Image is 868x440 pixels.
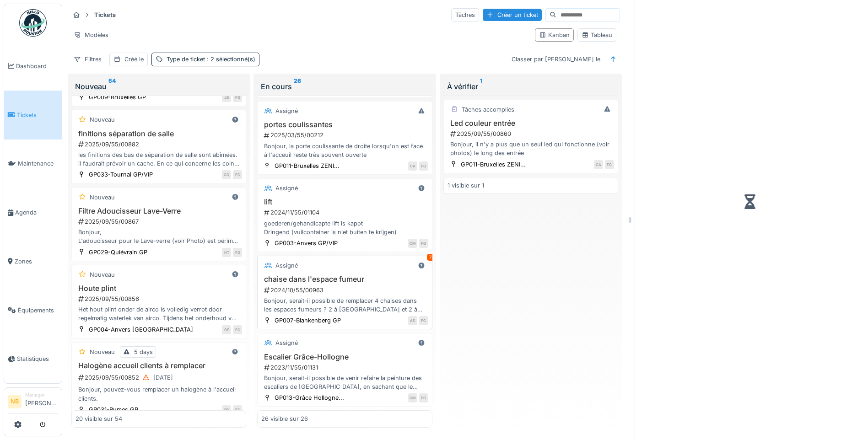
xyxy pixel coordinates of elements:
[451,8,479,21] div: Tâches
[222,93,231,102] div: JB
[294,81,301,92] sup: 26
[419,393,428,402] div: FG
[275,184,298,193] div: Assigné
[18,306,58,315] span: Équipements
[4,335,62,384] a: Statistiques
[153,373,173,382] div: [DATE]
[261,374,428,391] div: Bonjour, serait-il possible de venir refaire la peinture des escaliers de [GEOGRAPHIC_DATA], en s...
[134,348,153,356] div: 5 days
[15,208,58,217] span: Agenda
[75,305,242,322] div: Het hout plint onder de airco is volledig verrot door regelmatig waterlek van airco. Tijdens het ...
[261,275,428,284] h3: chaise dans l'espace fumeur
[233,325,242,334] div: FG
[447,181,484,190] div: 1 visible sur 1
[462,105,514,114] div: Tâches accomplies
[70,28,113,42] div: Modèles
[222,248,231,257] div: HT
[75,207,242,215] h3: Filtre Adoucisseur Lave-Verre
[483,9,542,21] div: Créer un ticket
[447,140,614,157] div: Bonjour, il n'y a plus que un seul led qui fonctionne (voir photos) le long des entrée
[261,414,308,423] div: 26 visible sur 26
[4,237,62,286] a: Zones
[539,31,570,39] div: Kanban
[222,405,231,414] div: PB
[75,81,243,92] div: Nouveau
[419,161,428,171] div: FG
[77,372,242,383] div: 2025/09/55/00852
[19,9,47,37] img: Badge_color-CXgf-gQk.svg
[25,392,58,411] li: [PERSON_NAME]
[70,53,106,66] div: Filtres
[25,392,58,398] div: Manager
[261,296,428,314] div: Bonjour, serait-il possible de remplacer 4 chaises dans les espaces fumeurs ? 2 à [GEOGRAPHIC_DAT...
[75,228,242,245] div: Bonjour, L'adoucisseur pour le Lave-verre (voir Photo) est périmé. Pourriez-vous, SVP, procéder à...
[124,55,144,64] div: Créé le
[89,325,193,334] div: GP004-Anvers [GEOGRAPHIC_DATA]
[77,140,242,149] div: 2025/09/55/00882
[89,405,138,414] div: GP031-Rumes GP
[233,248,242,257] div: FG
[4,140,62,188] a: Maintenance
[261,120,428,129] h3: portes coulissantes
[205,56,255,63] span: : 2 sélectionné(s)
[233,405,242,414] div: FG
[77,217,242,226] div: 2025/09/55/00867
[605,160,614,169] div: FG
[75,361,242,370] h3: Halogène accueil clients à remplacer
[75,284,242,293] h3: Houte plint
[89,170,153,179] div: GP033-Tournai GP/VIP
[8,392,58,413] a: NB Manager[PERSON_NAME]
[233,170,242,179] div: FG
[15,257,58,266] span: Zones
[480,81,482,92] sup: 1
[263,131,428,140] div: 2025/03/55/00212
[461,160,526,169] div: GP011-Bruxelles ZENI...
[275,316,341,325] div: GP007-Blankenberg GP
[419,239,428,248] div: FG
[447,119,614,128] h3: Led couleur entrée
[449,129,614,138] div: 2025/09/55/00860
[4,286,62,335] a: Équipements
[275,161,340,170] div: GP011-Bruxelles ZENI...
[167,55,255,64] div: Type de ticket
[261,219,428,236] div: goederen/gehandicapte lift is kapot Dringend (vuilcontainer is niet buiten te krijgen)
[594,160,603,169] div: CA
[222,325,231,334] div: OS
[8,395,22,408] li: NB
[261,198,428,206] h3: lift
[77,295,242,303] div: 2025/09/55/00856
[18,159,58,168] span: Maintenance
[75,415,122,424] div: 20 visible sur 54
[408,316,417,325] div: AS
[408,393,417,402] div: GM
[108,81,116,92] sup: 54
[222,170,231,179] div: CQ
[275,107,298,115] div: Assigné
[582,31,612,39] div: Tableau
[275,261,298,270] div: Assigné
[89,93,146,102] div: GP009-Bruxelles GP
[75,385,242,402] div: Bonjour, pouvez-vous remplacer un halogène à l'accueil clients.
[427,254,434,261] div: 7
[17,354,58,363] span: Statistiques
[90,193,115,202] div: Nouveau
[261,353,428,361] h3: Escalier Grâce-Hollogne
[275,393,344,402] div: GP013-Grâce Hollogne...
[233,93,242,102] div: FG
[75,150,242,168] div: les finitions des bas de séparation de salle sont abîmées. il faudrait prévoir un cache. En ce qu...
[90,348,115,356] div: Nouveau
[4,42,62,91] a: Dashboard
[90,270,115,279] div: Nouveau
[263,286,428,295] div: 2024/10/55/00963
[408,239,417,248] div: CM
[17,111,58,119] span: Tickets
[447,81,615,92] div: À vérifier
[261,81,428,92] div: En cours
[507,53,604,66] div: Classer par [PERSON_NAME] le
[408,161,417,171] div: CA
[275,338,298,347] div: Assigné
[275,239,338,247] div: GP003-Anvers GP/VIP
[90,115,115,124] div: Nouveau
[91,11,119,19] strong: Tickets
[75,129,242,138] h3: finitions séparation de salle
